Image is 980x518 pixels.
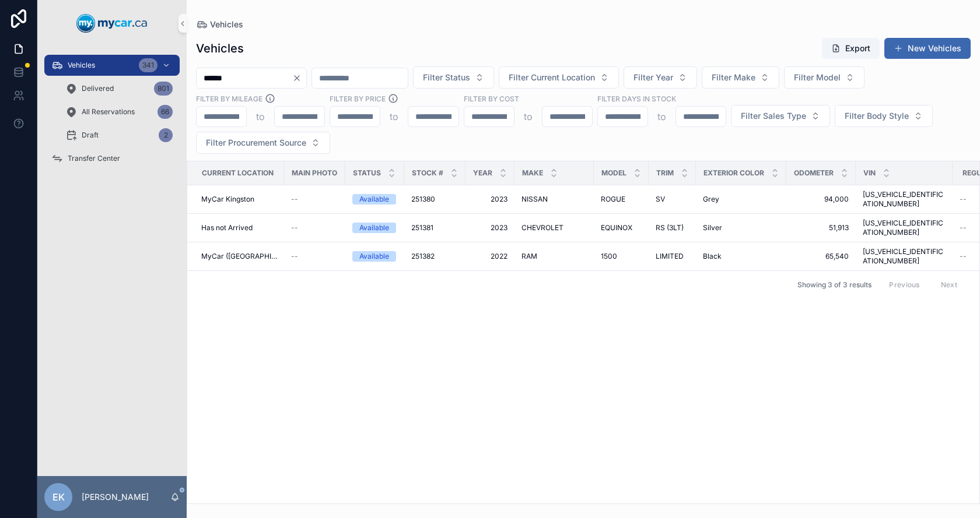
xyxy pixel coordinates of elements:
a: 251381 [411,223,459,232]
div: Available [359,251,389,262]
span: -- [960,223,967,232]
span: Grey [703,195,719,204]
span: [US_VEHICLE_IDENTIFICATION_NUMBER] [863,247,946,266]
button: Select Button [784,66,864,89]
a: -- [291,195,338,204]
a: Vehicles [196,19,243,30]
a: 2023 [473,223,508,232]
p: to [657,110,666,124]
label: Filter Days In Stock [597,93,676,104]
span: Make [522,168,543,178]
div: Available [359,223,389,233]
span: Current Location [202,168,274,178]
span: LIMITED [656,252,684,261]
span: 251382 [411,252,435,261]
span: -- [960,252,967,261]
span: Filter Model [794,72,841,83]
a: Available [352,251,397,262]
span: 1500 [601,252,617,261]
button: Export [822,38,880,59]
button: Select Button [702,66,779,89]
a: Transfer Center [44,148,180,169]
span: 251380 [411,195,435,204]
span: EQUINOX [601,223,632,232]
a: 94,000 [793,195,849,204]
a: Delivered801 [58,78,180,99]
label: Filter By Mileage [196,93,262,104]
a: NISSAN [521,195,587,204]
a: LIMITED [656,252,689,261]
h1: Vehicles [196,40,244,57]
a: MyCar Kingston [201,195,277,204]
a: Available [352,194,397,205]
label: FILTER BY COST [464,93,519,104]
span: EK [52,490,65,504]
span: Has not Arrived [201,223,253,232]
span: Trim [656,168,674,178]
a: Draft2 [58,125,180,146]
span: Silver [703,223,722,232]
a: ROGUE [601,195,642,204]
a: 2022 [473,252,508,261]
a: Black [703,252,779,261]
p: to [524,110,533,124]
span: 2023 [473,195,508,204]
span: Stock # [412,168,443,178]
a: [US_VEHICLE_IDENTIFICATION_NUMBER] [863,190,946,209]
span: Filter Procurement Source [206,137,306,149]
span: NISSAN [521,195,548,204]
a: -- [291,223,338,232]
span: -- [291,223,298,232]
span: MyCar Kingston [201,195,254,204]
div: 341 [139,58,157,72]
button: Select Button [731,105,830,127]
a: 51,913 [793,223,849,232]
button: Clear [292,73,306,83]
a: Has not Arrived [201,223,277,232]
div: 801 [154,82,173,96]
span: Odometer [794,168,834,178]
a: Available [352,223,397,233]
button: New Vehicles [884,38,971,59]
span: ROGUE [601,195,625,204]
p: to [390,110,398,124]
a: [US_VEHICLE_IDENTIFICATION_NUMBER] [863,219,946,237]
p: [PERSON_NAME] [82,491,149,503]
button: Select Button [835,105,933,127]
a: Vehicles341 [44,55,180,76]
span: Vehicles [210,19,243,30]
span: Filter Make [712,72,755,83]
span: Filter Status [423,72,470,83]
label: FILTER BY PRICE [330,93,386,104]
span: SV [656,195,665,204]
span: RS (3LT) [656,223,684,232]
a: RAM [521,252,587,261]
p: to [256,110,265,124]
span: -- [291,252,298,261]
a: 251380 [411,195,459,204]
a: 65,540 [793,252,849,261]
span: -- [291,195,298,204]
span: Filter Body Style [845,110,909,122]
span: RAM [521,252,537,261]
div: 66 [157,105,173,119]
a: SV [656,195,689,204]
a: RS (3LT) [656,223,689,232]
a: CHEVROLET [521,223,587,232]
span: Black [703,252,722,261]
span: Delivered [82,84,114,93]
span: VIN [863,168,876,178]
a: MyCar ([GEOGRAPHIC_DATA]) [201,252,277,261]
span: Filter Sales Type [741,110,806,122]
button: Select Button [499,66,619,89]
span: Vehicles [68,61,95,70]
div: Available [359,194,389,205]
